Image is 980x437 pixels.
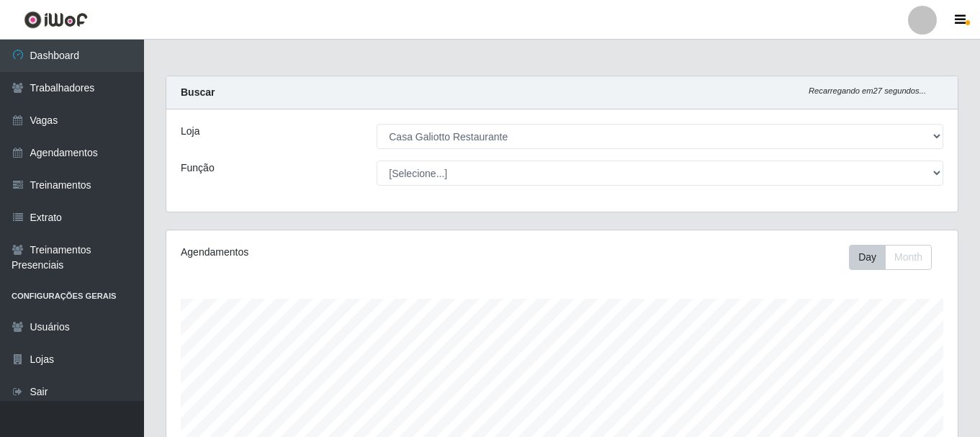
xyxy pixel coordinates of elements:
[849,245,943,270] div: Toolbar with button groups
[181,245,486,260] div: Agendamentos
[181,161,215,176] label: Função
[181,86,215,98] strong: Buscar
[849,245,932,270] div: First group
[809,86,926,95] i: Recarregando em 27 segundos...
[24,11,88,29] img: CoreUI Logo
[885,245,932,270] button: Month
[849,245,886,270] button: Day
[181,124,199,139] label: Loja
